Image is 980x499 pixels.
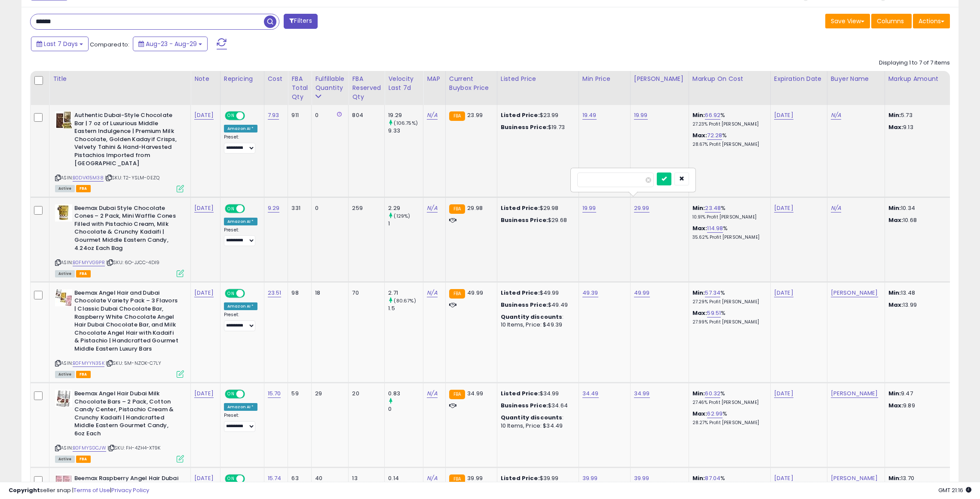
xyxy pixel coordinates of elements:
b: Min: [692,111,705,119]
a: B0FMYYN35K [73,360,104,367]
div: $19.73 [501,123,572,131]
span: OFF [244,112,257,120]
div: Title [53,74,187,83]
div: seller snap | | [9,487,149,495]
div: Preset: [224,227,257,246]
div: 0 [388,405,423,413]
span: All listings currently available for purchase on Amazon [55,371,75,378]
a: N/A [427,389,437,398]
p: 9.89 [888,402,960,410]
div: Buyer Name [831,74,881,83]
b: Listed Price: [501,204,540,212]
span: FBA [76,371,91,378]
div: Preset: [224,134,257,154]
div: 911 [291,111,305,119]
a: 7.93 [268,111,279,120]
span: OFF [244,290,257,297]
a: 34.99 [634,389,650,398]
th: CSV column name: cust_attr_4_Buyer Name [827,71,885,105]
span: OFF [244,391,257,398]
button: Aug-23 - Aug-29 [133,37,208,51]
div: Repricing [224,74,260,83]
a: 49.39 [582,289,598,297]
span: Aug-23 - Aug-29 [146,40,197,48]
b: Min: [692,389,705,397]
div: Expiration Date [774,74,824,83]
a: [PERSON_NAME] [831,389,878,398]
p: 9.47 [888,390,960,397]
div: % [692,132,764,148]
a: 9.29 [268,204,280,213]
a: 23.48 [705,204,721,213]
b: Listed Price: [501,289,540,297]
img: 51gMbA75FWL._SL40_.jpg [55,111,72,129]
div: 0 [315,111,342,119]
p: 13.48 [888,289,960,297]
a: [DATE] [194,111,214,120]
span: FBA [76,185,91,192]
div: $29.98 [501,204,572,212]
div: Current Buybox Price [449,74,493,92]
div: 10 Items, Price: $49.39 [501,321,572,329]
p: 10.91% Profit [PERSON_NAME] [692,214,764,220]
a: N/A [427,111,437,120]
a: [DATE] [194,204,214,213]
div: % [692,309,764,325]
a: Privacy Policy [111,486,149,494]
span: OFF [244,205,257,212]
div: 10 Items, Price: $34.49 [501,422,572,430]
a: 23.51 [268,289,282,297]
p: 9.13 [888,123,960,131]
div: MAP [427,74,441,83]
a: 49.99 [634,289,650,297]
strong: Max: [888,123,903,131]
strong: Min: [888,204,901,212]
button: Actions [913,14,950,28]
a: B0FMYSGCJW [73,444,106,452]
b: Beemax Angel Hair and Dubai Chocolate Variety Pack – 3 Flavors | Classic Dubai Chocolate Bar, Ras... [74,289,179,355]
div: $34.99 [501,390,572,397]
div: 259 [352,204,378,212]
b: Business Price: [501,301,548,309]
div: $23.99 [501,111,572,119]
small: (106.75%) [394,120,417,126]
div: FBA Reserved Qty [352,74,381,102]
div: $49.49 [501,301,572,309]
strong: Min: [888,289,901,297]
span: FBA [76,270,91,277]
span: | SKU: FH-4ZH4-XT9K [107,444,160,451]
b: Listed Price: [501,111,540,119]
div: : [501,313,572,321]
div: Amazon AI * [224,125,257,132]
p: 28.27% Profit [PERSON_NAME] [692,420,764,426]
span: 29.98 [467,204,483,212]
div: 804 [352,111,378,119]
b: Listed Price: [501,389,540,397]
th: CSV column name: cust_attr_2_Expiration Date [770,71,827,105]
a: N/A [831,111,841,120]
div: Amazon AI * [224,403,257,411]
button: Filters [284,14,317,29]
div: Markup Amount [888,74,963,83]
a: B0DVK15M38 [73,174,104,182]
b: Quantity discounts [501,413,563,422]
strong: Min: [888,111,901,119]
strong: Max: [888,216,903,224]
p: 27.99% Profit [PERSON_NAME] [692,319,764,325]
div: 2.29 [388,204,423,212]
a: 19.99 [582,204,596,213]
p: 27.23% Profit [PERSON_NAME] [692,121,764,127]
div: % [692,204,764,220]
span: FBA [76,456,91,463]
span: All listings currently available for purchase on Amazon [55,270,75,277]
b: Min: [692,289,705,297]
p: 10.68 [888,216,960,224]
b: Max: [692,309,707,317]
strong: Copyright [9,486,40,494]
div: 18 [315,289,342,297]
b: Max: [692,224,707,232]
div: 20 [352,390,378,397]
div: 0 [315,204,342,212]
div: 29 [315,390,342,397]
strong: Max: [888,401,903,410]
